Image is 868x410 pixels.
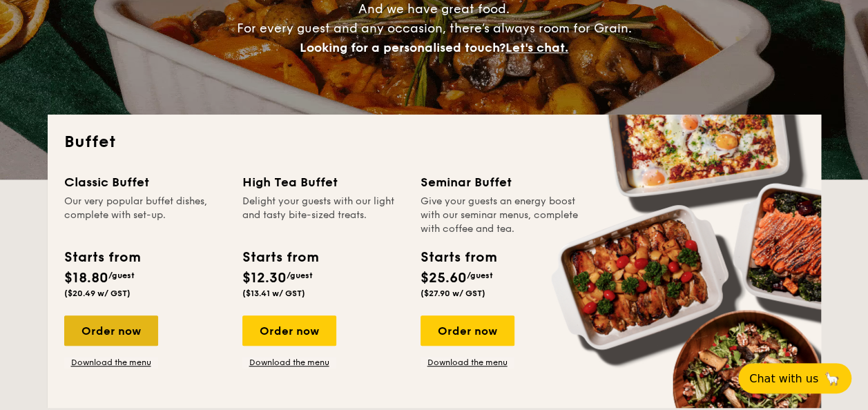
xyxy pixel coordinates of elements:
[242,357,336,368] a: Download the menu
[64,315,158,346] div: Order now
[64,357,158,368] a: Download the menu
[242,173,404,192] div: High Tea Buffet
[64,270,108,286] span: $18.80
[421,357,514,368] a: Download the menu
[421,195,582,236] div: Give your guests an energy boost with our seminar menus, complete with coffee and tea.
[64,247,139,268] div: Starts from
[237,1,632,55] span: And we have great food. For every guest and any occasion, there’s always room for Grain.
[421,315,514,346] div: Order now
[421,173,582,192] div: Seminar Buffet
[64,173,226,192] div: Classic Buffet
[242,270,287,286] span: $12.30
[824,371,840,387] span: 🦙
[421,247,496,268] div: Starts from
[421,289,485,298] span: ($27.90 w/ GST)
[242,289,305,298] span: ($13.41 w/ GST)
[300,40,505,55] span: Looking for a personalised touch?
[738,363,851,393] button: Chat with us🦙
[749,372,818,385] span: Chat with us
[64,195,226,236] div: Our very popular buffet dishes, complete with set-up.
[467,271,493,280] span: /guest
[421,270,467,286] span: $25.60
[505,40,568,55] span: Let's chat.
[242,247,318,268] div: Starts from
[287,271,313,280] span: /guest
[64,131,804,153] h2: Buffet
[242,195,404,236] div: Delight your guests with our light and tasty bite-sized treats.
[242,315,336,346] div: Order now
[108,271,135,280] span: /guest
[64,289,131,298] span: ($20.49 w/ GST)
